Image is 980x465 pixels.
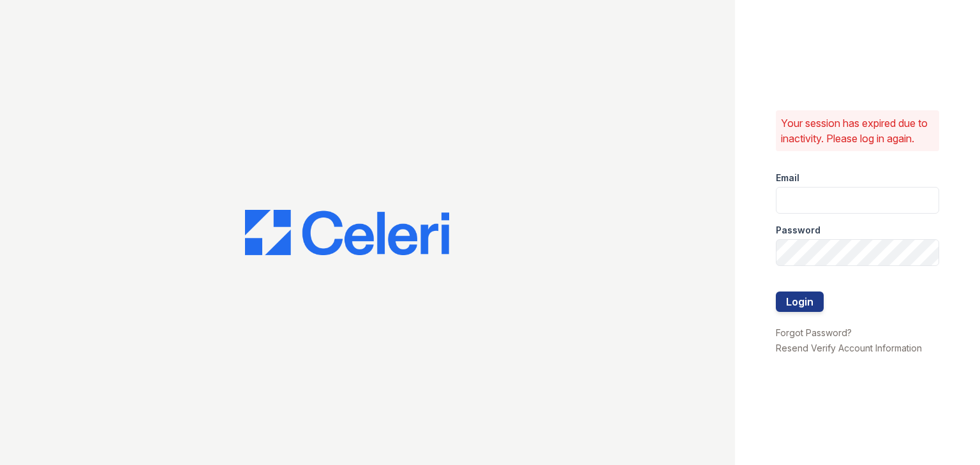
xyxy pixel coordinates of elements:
[776,224,820,237] label: Password
[776,327,852,338] a: Forgot Password?
[245,210,449,256] img: CE_Logo_Blue-a8612792a0a2168367f1c8372b55b34899dd931a85d93a1a3d3e32e68fde9ad4.png
[776,343,922,353] a: Resend Verify Account Information
[776,172,799,184] label: Email
[776,292,824,312] button: Login
[781,115,934,146] p: Your session has expired due to inactivity. Please log in again.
